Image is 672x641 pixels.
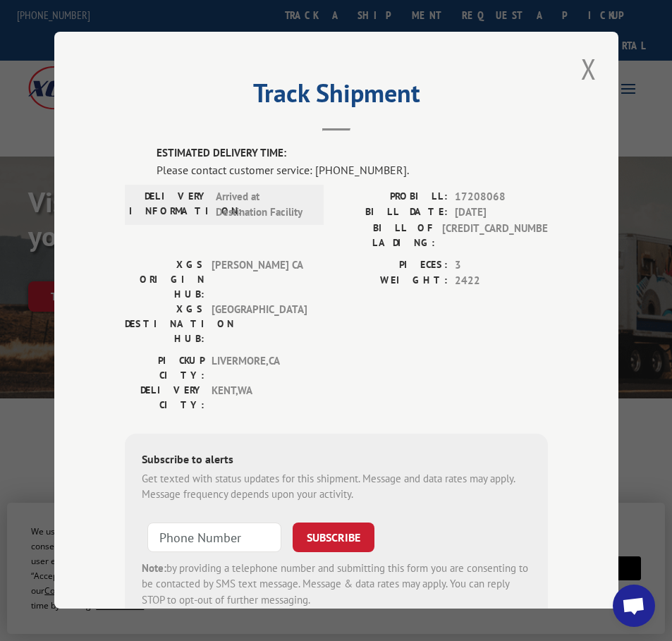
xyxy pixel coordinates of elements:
span: Arrived at Destination Facility [216,189,311,221]
label: XGS ORIGIN HUB: [125,257,204,302]
label: PICKUP CITY: [125,353,204,383]
span: [CREDIT_CARD_NUMBER] [442,221,548,250]
label: BILL DATE: [336,205,448,221]
label: ESTIMATED DELIVERY TIME: [157,146,548,162]
label: PROBILL: [336,189,448,205]
label: WEIGHT: [336,274,448,290]
button: Close modal [577,49,601,88]
div: Please contact customer service: [PHONE_NUMBER]. [157,161,548,178]
button: SUBSCRIBE [293,523,374,552]
span: [PERSON_NAME] CA [212,257,307,302]
span: 2422 [455,274,548,290]
input: Phone Number [147,523,281,552]
div: by providing a telephone number and submitting this form you are consenting to be contacted by SM... [142,561,531,609]
span: KENT , WA [212,383,307,413]
label: XGS DESTINATION HUB: [125,302,204,346]
div: Get texted with status updates for this shipment. Message and data rates may apply. Message frequ... [142,471,531,503]
a: Open chat [613,585,655,627]
span: LIVERMORE , CA [212,353,307,383]
span: 17208068 [455,189,548,205]
span: [DATE] [455,205,548,221]
label: BILL OF LADING: [336,221,435,250]
label: DELIVERY CITY: [125,383,204,413]
span: [GEOGRAPHIC_DATA] [212,302,307,346]
h2: Track Shipment [125,83,548,110]
label: DELIVERY INFORMATION: [129,189,209,221]
strong: Note: [142,561,166,575]
span: 3 [455,257,548,274]
div: Subscribe to alerts [142,451,531,471]
label: PIECES: [336,257,448,274]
